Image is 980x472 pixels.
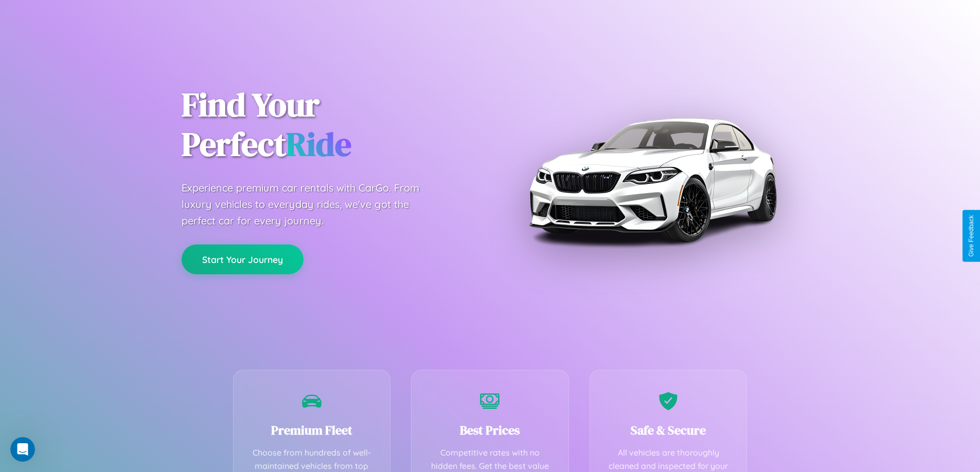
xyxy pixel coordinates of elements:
h1: Find Your Perfect [182,85,475,164]
iframe: Intercom live chat [10,437,35,462]
img: Premium BMW car rental vehicle [524,51,781,308]
span: Ride [286,122,351,166]
div: Give Feedback [968,215,975,257]
p: Experience premium car rentals with CarGo. From luxury vehicles to everyday rides, we've got the ... [182,180,439,229]
h3: Best Prices [427,422,553,439]
h3: Premium Fleet [249,422,375,439]
h3: Safe & Secure [605,422,732,439]
button: Start Your Journey [182,244,304,274]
